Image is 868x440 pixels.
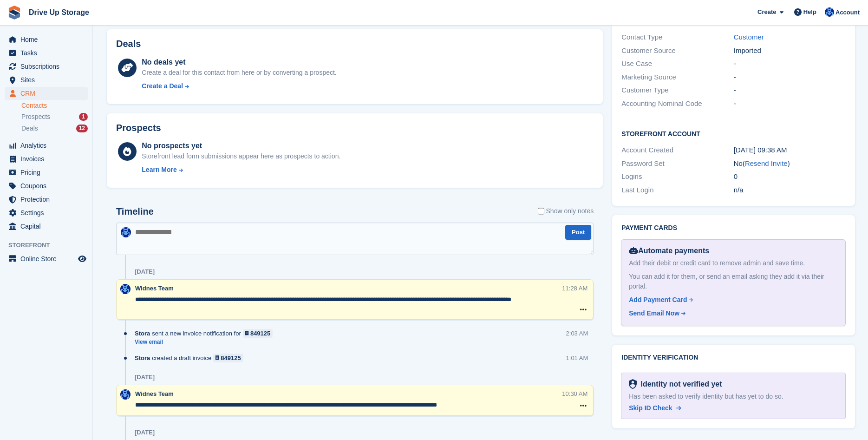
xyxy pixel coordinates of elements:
[5,46,88,59] a: menu
[120,284,131,294] img: Widnes Team
[8,241,92,250] span: Storefront
[5,179,88,192] a: menu
[629,295,834,305] a: Add Payment Card
[20,46,76,59] span: Tasks
[243,329,273,338] a: 849125
[621,72,733,83] div: Marketing Source
[629,258,838,268] div: Add their debit or credit card to remove admin and save time.
[629,309,679,318] div: Send Email Now
[629,392,838,401] div: Has been asked to verify identity but has yet to do so.
[621,145,733,156] div: Account Created
[734,185,846,196] div: n/a
[5,60,88,73] a: menu
[5,193,88,206] a: menu
[562,284,587,293] div: 11:28 AM
[621,85,733,96] div: Customer Type
[116,39,141,49] h2: Deals
[20,60,76,73] span: Subscriptions
[621,171,733,182] div: Logins
[825,7,834,17] img: Widnes Team
[20,87,76,100] span: CRM
[20,179,76,192] span: Coupons
[20,252,76,265] span: Online Store
[5,33,88,46] a: menu
[743,159,790,167] span: ( )
[142,151,340,161] div: Storefront lead form submissions appear here as prospects to action.
[803,7,816,17] span: Help
[734,46,846,56] div: Imported
[621,224,846,232] h2: Payment cards
[135,354,150,362] span: Stora
[21,101,88,110] a: Contacts
[5,166,88,179] a: menu
[734,145,846,156] div: [DATE] 09:38 AM
[734,99,846,109] div: -
[20,139,76,152] span: Analytics
[76,125,88,132] div: 12
[135,329,277,338] div: sent a new invoice notification for
[538,206,594,216] label: Show only notes
[621,46,733,56] div: Customer Source
[5,139,88,152] a: menu
[142,57,336,68] div: No deals yet
[20,206,76,219] span: Settings
[135,329,150,338] span: Stora
[142,165,340,175] a: Learn More
[142,81,183,91] div: Create a Deal
[121,227,131,237] img: Widnes Team
[21,112,50,121] span: Prospects
[734,158,846,169] div: No
[250,329,270,338] div: 849125
[562,389,587,398] div: 10:30 AM
[116,206,154,217] h2: Timeline
[120,389,131,400] img: Widnes Team
[5,206,88,219] a: menu
[20,166,76,179] span: Pricing
[142,140,340,151] div: No prospects yet
[629,295,687,305] div: Add Payment Card
[835,8,860,17] span: Account
[621,129,846,138] h2: Storefront Account
[135,374,155,381] div: [DATE]
[5,73,88,86] a: menu
[77,253,88,264] a: Preview store
[135,338,277,346] a: View email
[142,165,176,175] div: Learn More
[734,33,764,41] a: Customer
[629,245,838,256] div: Automate payments
[757,7,776,17] span: Create
[5,220,88,233] a: menu
[135,268,155,276] div: [DATE]
[5,87,88,100] a: menu
[221,354,241,362] div: 849125
[734,171,846,182] div: 0
[734,85,846,96] div: -
[621,185,733,196] div: Last Login
[116,123,161,133] h2: Prospects
[621,99,733,109] div: Accounting Nominal Code
[5,252,88,265] a: menu
[20,220,76,233] span: Capital
[629,403,681,413] a: Skip ID Check
[621,32,733,43] div: Contact Type
[629,404,672,412] span: Skip ID Check
[135,354,248,362] div: created a draft invoice
[20,73,76,86] span: Sites
[213,354,243,362] a: 849125
[621,354,846,361] h2: Identity verification
[142,68,336,78] div: Create a deal for this contact from here or by converting a prospect.
[20,152,76,165] span: Invoices
[25,5,93,20] a: Drive Up Storage
[135,285,174,292] span: Widnes Team
[734,59,846,69] div: -
[629,379,637,389] img: Identity Verification Ready
[21,124,38,133] span: Deals
[621,59,733,69] div: Use Case
[629,272,838,291] div: You can add it for them, or send an email asking they add it via their portal.
[734,72,846,83] div: -
[79,113,88,121] div: 1
[565,225,591,240] button: Post
[20,33,76,46] span: Home
[21,124,88,133] a: Deals 12
[538,206,544,216] input: Show only notes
